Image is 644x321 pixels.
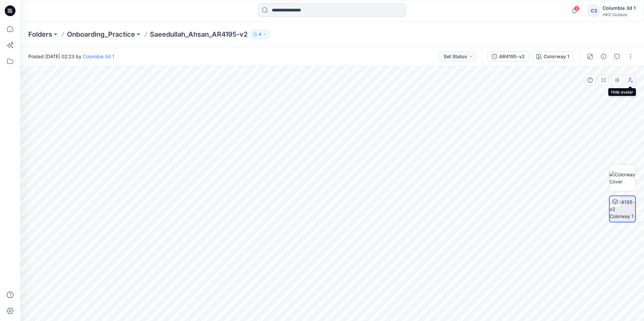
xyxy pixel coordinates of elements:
div: Colorway 1 [544,53,569,60]
span: Posted [DATE] 02:23 by [28,53,115,60]
a: Folders [28,30,52,39]
button: Colorway 1 [532,51,574,62]
img: AR4195-v2 Colorway 1 [610,199,635,220]
p: 4 [259,31,261,38]
a: Onboarding_Practice [67,30,135,39]
div: HKD Outdoor [603,12,636,17]
div: C3 [588,5,600,17]
a: Columbia 3d 1 [83,53,115,59]
div: Columbia 3d 1 [603,4,636,12]
button: AR4195-v2 [487,51,529,62]
span: 9 [574,6,579,11]
button: Details [598,51,609,62]
img: Colorway Cover [609,171,636,185]
button: 4 [250,30,270,39]
div: AR4195-v2 [499,53,525,60]
p: Saeedullah_Ahsan_AR4195-v2 [150,30,248,39]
